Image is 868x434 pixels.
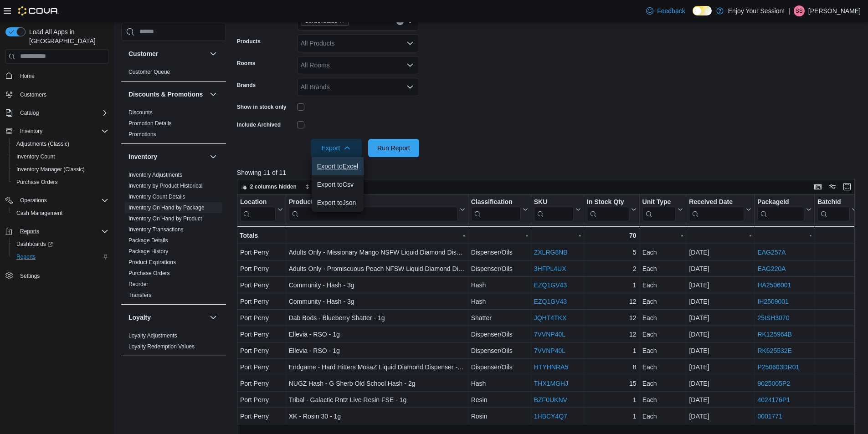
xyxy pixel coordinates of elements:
div: Totals [240,230,283,241]
div: Dab Bods - Blueberry Shatter - 1g [289,312,465,323]
a: Purchase Orders [128,270,170,276]
span: Purchase Orders [13,177,108,188]
button: Sort fields [301,181,342,192]
div: Dispenser/Oils [471,263,528,274]
div: Each [642,362,683,373]
div: Received Date [689,198,744,206]
div: Classification [471,198,521,206]
div: 12 [587,312,637,323]
a: Reorder [128,281,148,287]
button: Customer [128,49,206,58]
button: Inventory Count [9,150,112,163]
span: Dashboards [13,239,108,250]
div: Loyalty [121,330,226,356]
div: [DATE] [689,296,751,307]
span: Operations [16,195,108,206]
div: Each [642,247,683,258]
button: Catalog [16,107,42,118]
a: 9025005P2 [757,380,790,387]
span: Inventory On Hand by Product [128,215,202,222]
span: Promotion Details [128,120,172,127]
span: Inventory On Hand by Package [128,204,205,211]
button: Product [289,198,465,221]
div: [DATE] [689,247,751,258]
h3: Inventory [128,152,157,161]
a: BZF0UKNV [534,396,567,403]
div: SKU URL [534,198,574,221]
div: Unit Type [642,198,676,206]
div: Port Perry [240,378,283,389]
button: Display options [827,181,838,192]
div: BatchId [817,198,850,221]
a: JQHT4TKX [534,314,567,322]
span: SS [796,5,803,16]
div: - [289,230,465,241]
button: Adjustments (Classic) [9,138,112,150]
a: Customers [16,89,50,100]
p: | [788,5,790,16]
a: Settings [16,271,43,281]
button: Export toJson [312,194,364,212]
button: BatchId [817,198,857,221]
button: Inventory [128,152,206,161]
a: Inventory Manager (Classic) [13,164,88,175]
span: Feedback [657,6,685,15]
h3: OCM [128,364,144,373]
p: [PERSON_NAME] [808,5,861,16]
h3: Discounts & Promotions [128,90,203,99]
div: Dispenser/Oils [471,247,528,258]
div: Inventory [121,169,226,304]
label: Show in stock only [237,103,287,111]
div: Classification [471,198,521,221]
span: Adjustments (Classic) [13,138,108,149]
button: Enter fullscreen [842,181,853,192]
button: Customer [208,48,219,59]
span: Inventory Adjustments [128,171,182,179]
div: Each [642,378,683,389]
div: Port Perry [240,247,283,258]
a: Adjustments (Classic) [13,138,73,149]
button: Reports [9,250,112,263]
span: Inventory Count [13,151,108,162]
button: Discounts & Promotions [208,89,219,100]
div: Each [642,345,683,356]
a: Customer Queue [128,69,170,75]
a: Inventory Count [13,151,59,162]
span: Catalog [20,109,39,117]
input: Dark Mode [693,6,712,15]
a: HA2506001 [757,281,791,289]
div: Port Perry [240,329,283,340]
div: 2 [587,263,637,274]
h3: Loyalty [128,313,151,322]
button: Loyalty [208,312,219,323]
div: Product [289,198,458,206]
span: Loyalty Adjustments [128,332,177,339]
div: [DATE] [689,378,751,389]
div: Location [240,198,276,221]
div: XK - Rosin 30 - 1g [289,411,465,422]
button: Purchase Orders [9,176,112,189]
button: Keyboard shortcuts [812,181,823,192]
span: Reorder [128,281,148,288]
div: 12 [587,329,637,340]
span: Transfers [128,291,151,299]
div: Dispenser/Oils [471,345,528,356]
a: 4024176P1 [757,396,790,403]
div: Ellevia - RSO - 1g [289,329,465,340]
a: 7VVNP40L [534,331,565,338]
div: Port Perry [240,411,283,422]
a: 7VVNP40L [534,347,565,354]
div: [DATE] [689,263,751,274]
div: Port Perry [240,394,283,405]
a: Home [16,71,38,82]
a: 0001771 [757,413,782,420]
button: SKU [534,198,581,221]
a: ZXLRG8NB [534,249,568,256]
button: Export toCsv [312,175,364,194]
div: Endgame - Hard Hitters MosaZ Liquid Diamond Dispenser - 0.95g [289,362,465,373]
button: Discounts & Promotions [128,90,206,99]
div: SKU [534,198,574,206]
a: Package History [128,248,168,255]
button: Open list of options [406,61,414,69]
